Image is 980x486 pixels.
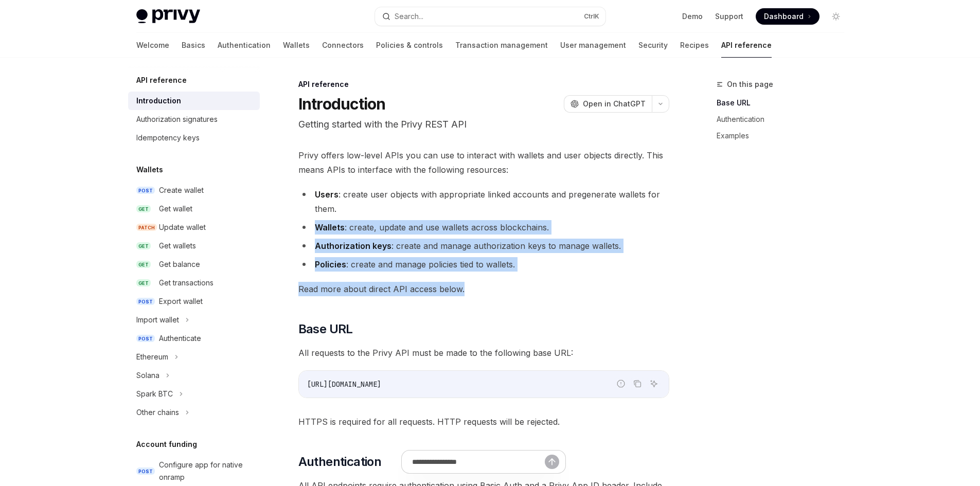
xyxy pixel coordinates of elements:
div: Idempotency keys [136,132,200,144]
span: POST [136,335,155,343]
a: Base URL [717,95,852,111]
a: Examples [717,128,852,144]
a: GETGet wallets [128,237,260,255]
div: Introduction [136,95,181,107]
a: API reference [721,33,772,58]
a: Recipes [680,33,709,58]
div: Export wallet [159,295,203,308]
span: POST [136,467,155,475]
span: GET [136,261,151,268]
span: Privy offers low-level APIs you can use to interact with wallets and user objects directly. This ... [298,148,669,177]
span: GET [136,242,151,250]
button: Ask AI [647,377,661,390]
a: Policies & controls [376,33,443,58]
span: HTTPS is required for all requests. HTTP requests will be rejected. [298,415,669,429]
li: : create and manage authorization keys to manage wallets. [298,239,669,253]
a: Authorization signatures [128,110,260,129]
div: Import wallet [136,314,179,326]
span: GET [136,205,151,213]
button: Copy the contents from the code block [631,377,644,390]
button: Send message [545,455,559,469]
span: On this page [727,78,773,91]
span: Open in ChatGPT [583,99,646,109]
a: PATCHUpdate wallet [128,218,260,237]
a: GETGet transactions [128,274,260,292]
a: Idempotency keys [128,129,260,147]
div: Update wallet [159,221,206,233]
a: Security [638,33,668,58]
span: Base URL [298,321,353,337]
button: Report incorrect code [614,377,628,390]
a: Wallets [283,33,310,58]
img: light logo [136,9,200,24]
a: Introduction [128,92,260,110]
a: Authentication [717,111,852,128]
div: Get wallet [159,203,192,215]
strong: Policies [315,259,346,269]
li: : create, update and use wallets across blockchains. [298,220,669,235]
a: Authentication [218,33,271,58]
h1: Introduction [298,95,386,113]
a: Support [715,11,743,22]
div: Create wallet [159,184,204,196]
a: Transaction management [455,33,548,58]
h5: Wallets [136,164,163,176]
strong: Users [315,189,338,200]
span: Dashboard [764,11,804,22]
div: Get transactions [159,277,213,289]
span: Read more about direct API access below. [298,282,669,296]
div: Authorization signatures [136,113,218,125]
a: Connectors [322,33,364,58]
strong: Authorization keys [315,241,391,251]
div: Configure app for native onramp [159,459,254,483]
h5: Account funding [136,438,197,451]
a: POSTCreate wallet [128,181,260,200]
p: Getting started with the Privy REST API [298,117,669,132]
span: POST [136,298,155,305]
div: Other chains [136,406,179,419]
a: POSTExport wallet [128,292,260,311]
li: : create user objects with appropriate linked accounts and pregenerate wallets for them. [298,187,669,216]
div: Authenticate [159,332,201,345]
span: POST [136,187,155,194]
span: Ctrl K [584,12,599,21]
a: User management [560,33,626,58]
div: Search... [395,10,423,23]
li: : create and manage policies tied to wallets. [298,257,669,272]
span: [URL][DOMAIN_NAME] [307,380,381,389]
span: All requests to the Privy API must be made to the following base URL: [298,346,669,360]
a: Welcome [136,33,169,58]
button: Toggle dark mode [828,8,844,25]
a: Demo [682,11,703,22]
a: POSTAuthenticate [128,329,260,348]
div: Get balance [159,258,200,271]
div: Get wallets [159,240,196,252]
div: Ethereum [136,351,168,363]
strong: Wallets [315,222,345,232]
a: GETGet balance [128,255,260,274]
div: Spark BTC [136,388,173,400]
h5: API reference [136,74,187,86]
span: PATCH [136,224,157,231]
span: GET [136,279,151,287]
a: Dashboard [756,8,819,25]
a: GETGet wallet [128,200,260,218]
div: API reference [298,79,669,89]
div: Solana [136,369,159,382]
a: Basics [182,33,205,58]
button: Open in ChatGPT [564,95,652,113]
button: Search...CtrlK [375,7,605,26]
